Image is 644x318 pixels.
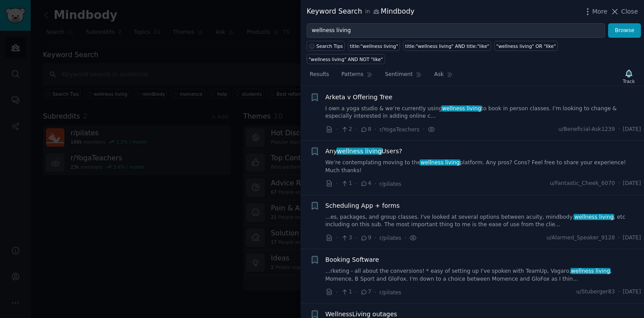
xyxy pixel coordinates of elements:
[341,180,352,188] span: 1
[341,126,352,134] span: 2
[307,41,345,51] button: Search Tips
[360,180,371,188] span: 4
[546,234,615,242] span: u/Alarmed_Speaker_9128
[336,288,338,297] span: ·
[573,214,614,220] span: wellness living
[404,233,406,242] span: ·
[375,233,376,242] span: ·
[375,125,376,134] span: ·
[550,180,615,188] span: u/Fantastic_Cheek_6070
[618,180,620,188] span: ·
[623,288,641,296] span: [DATE]
[326,159,641,174] a: We’re contemplating moving to thewellness livingplatform. Any pros? Cons? Feel free to share your...
[355,288,357,297] span: ·
[336,148,383,155] span: wellness living
[326,93,393,102] a: Arketa v Offering Tree
[360,288,371,296] span: 7
[355,125,357,134] span: ·
[623,126,641,134] span: [DATE]
[623,234,641,242] span: [DATE]
[326,147,402,156] a: Anywellness livingUsers?
[621,7,638,16] span: Close
[309,56,383,62] div: "wellness living" AND NOT "like"
[336,125,338,134] span: ·
[620,67,638,86] button: Track
[576,288,615,296] span: u/Stuberger83
[355,179,357,188] span: ·
[618,126,620,134] span: ·
[559,126,615,134] span: u/Beneficial-Ask1239
[434,71,444,79] span: Ask
[307,68,332,86] a: Results
[618,288,620,296] span: ·
[382,68,425,86] a: Sentiment
[350,43,398,49] div: title:"wellness living"
[341,288,352,296] span: 1
[326,147,402,156] span: Any Users?
[355,233,357,242] span: ·
[592,7,608,16] span: More
[326,255,379,264] a: Booking Software
[338,68,375,86] a: Patterns
[379,181,401,187] span: r/pilates
[423,125,425,134] span: ·
[610,7,638,16] button: Close
[623,180,641,188] span: [DATE]
[379,235,401,241] span: r/pilates
[496,43,556,49] div: "wellness living" OR "like"
[379,289,401,296] span: r/pilates
[385,71,413,79] span: Sentiment
[307,6,414,17] div: Keyword Search Mindbody
[420,159,460,166] span: wellness living
[494,41,558,51] a: "wellness living" OR "like"
[360,126,371,134] span: 8
[326,201,400,210] a: Scheduling App + forms
[405,43,489,49] div: title:"wellness living" AND title:"like"
[326,213,641,229] a: ...es, packages, and group classes. I've looked at several options between acuity, mindbody,welln...
[608,23,641,38] button: Browse
[336,233,338,242] span: ·
[316,43,343,49] span: Search Tips
[618,234,620,242] span: ·
[403,41,491,51] a: title:"wellness living" AND title:"like"
[431,68,456,86] a: Ask
[623,78,635,84] div: Track
[375,288,376,297] span: ·
[326,267,641,283] a: ...rketing - all about the conversions! * easy of setting up I've spoken with TeamUp, Vagaro,well...
[379,126,420,133] span: r/YogaTeachers
[341,71,363,79] span: Patterns
[583,7,608,16] button: More
[365,8,370,16] span: in
[375,179,376,188] span: ·
[348,41,400,51] a: title:"wellness living"
[360,234,371,242] span: 9
[326,105,641,120] a: I own a yoga studio & we’re currently usingwellness livingto book in person classes. I’m looking ...
[441,105,482,112] span: wellness living
[570,268,611,274] span: wellness living
[341,234,352,242] span: 3
[310,71,329,79] span: Results
[336,179,338,188] span: ·
[307,54,385,64] a: "wellness living" AND NOT "like"
[307,23,605,38] input: Try a keyword related to your business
